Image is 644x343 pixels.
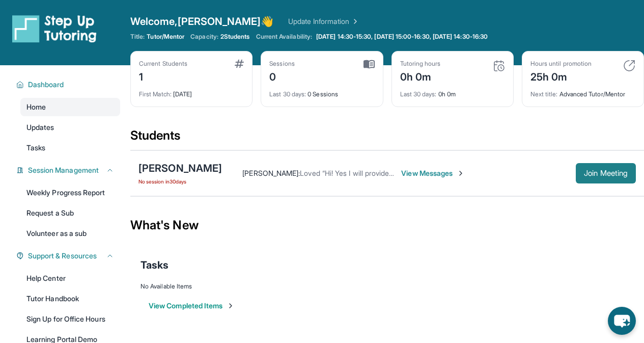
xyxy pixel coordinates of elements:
[20,310,120,328] a: Sign Up for Office Hours
[363,60,375,69] img: card
[269,60,295,68] div: Sessions
[269,68,295,84] div: 0
[24,251,114,261] button: Support & Resources
[28,80,64,90] span: Dashboard
[316,33,488,41] span: [DATE] 14:30-15:30, [DATE] 15:00-16:30, [DATE] 14:30-16:30
[20,289,120,308] a: Tutor Handbook
[400,60,441,68] div: Tutoring hours
[139,90,172,98] span: First Match :
[190,33,218,41] span: Capacity:
[457,169,465,177] img: Chevron-Right
[138,161,222,175] div: [PERSON_NAME]
[130,203,644,248] div: What's New
[20,224,120,243] a: Volunteer as a sub
[139,68,187,84] div: 1
[139,60,187,68] div: Current Students
[139,84,244,98] div: [DATE]
[26,122,54,133] span: Updates
[28,251,97,261] span: Support & Resources
[220,33,250,41] span: 2 Students
[242,169,300,177] span: [PERSON_NAME] :
[530,90,558,98] span: Next title :
[400,68,441,84] div: 0h 0m
[314,33,490,41] a: [DATE] 14:30-15:30, [DATE] 15:00-16:30, [DATE] 14:30-16:30
[269,90,306,98] span: Last 30 days :
[401,168,465,178] span: View Messages
[26,143,45,153] span: Tasks
[400,84,505,98] div: 0h 0m
[20,139,120,157] a: Tasks
[400,90,437,98] span: Last 30 days :
[349,16,359,27] img: Chevron Right
[269,84,374,98] div: 0 Sessions
[141,282,634,291] div: No Available Items
[141,258,169,272] span: Tasks
[20,204,120,222] a: Request a Sub
[24,80,114,90] button: Dashboard
[138,177,222,186] span: No session in 30 days
[608,307,636,335] button: chat-button
[20,269,120,287] a: Help Center
[300,169,643,177] span: Loved “Hi! Yes I will provide you with more information about the meeting in the evening when I g...
[584,170,628,176] span: Join Meeting
[493,60,505,72] img: card
[20,98,120,116] a: Home
[26,102,46,112] span: Home
[130,127,644,150] div: Students
[235,60,244,68] img: card
[576,163,636,183] button: Join Meeting
[12,14,97,43] img: logo
[130,14,274,29] span: Welcome, [PERSON_NAME] 👋
[149,301,235,311] button: View Completed Items
[28,165,99,175] span: Session Management
[288,16,359,27] a: Update Information
[530,60,592,68] div: Hours until promotion
[20,183,120,202] a: Weekly Progress Report
[530,68,592,84] div: 25h 0m
[24,165,114,175] button: Session Management
[130,33,145,41] span: Title:
[530,84,635,98] div: Advanced Tutor/Mentor
[256,33,312,41] span: Current Availability:
[623,60,635,72] img: card
[20,118,120,137] a: Updates
[147,33,184,41] span: Tutor/Mentor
